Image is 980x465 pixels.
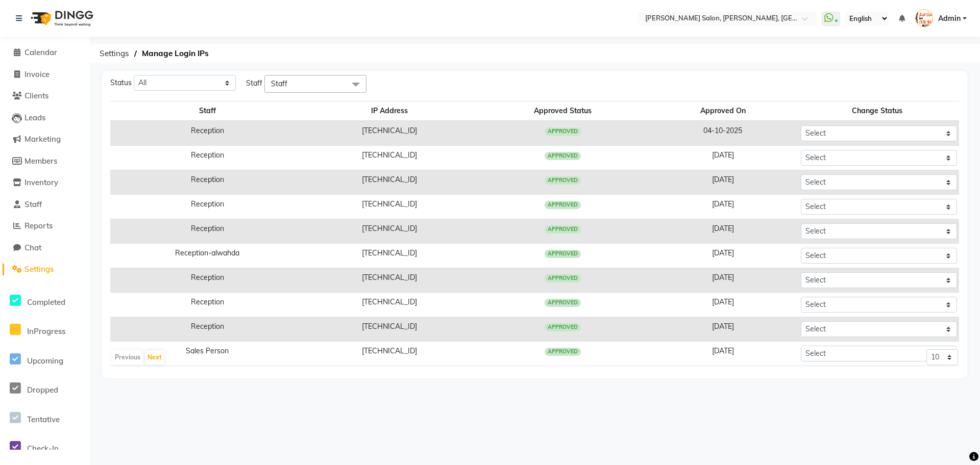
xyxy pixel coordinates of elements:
span: Leads [24,113,45,122]
a: Leads [3,112,87,124]
span: Settings [94,44,134,63]
td: [TECHNICAL_ID] [305,170,475,195]
span: APPROVED [545,127,581,136]
th: Change Status [795,101,959,121]
span: Invoice [24,69,50,79]
span: Inventory [24,177,58,187]
td: [TECHNICAL_ID] [305,146,475,170]
td: Reception [110,121,305,146]
a: Clients [3,90,87,102]
td: [DATE] [651,244,795,268]
span: Reports [24,221,53,230]
a: Members [3,156,87,167]
td: [DATE] [651,170,795,195]
td: [TECHNICAL_ID] [305,317,475,342]
span: Staff [246,78,262,89]
span: Chat [24,243,41,252]
td: [DATE] [651,342,795,366]
td: [TECHNICAL_ID] [305,219,475,244]
th: Approved On [651,101,795,121]
td: [TECHNICAL_ID] [305,244,475,268]
span: APPROVED [545,250,581,258]
span: Manage Login IPs [137,44,214,63]
a: Settings [3,264,87,275]
td: Reception-alwahda [110,244,305,268]
td: Reception [110,195,305,219]
td: Reception [110,146,305,170]
img: Admin [915,9,933,27]
span: Check-In [27,444,59,453]
td: 04-10-2025 [651,121,795,146]
a: Staff [3,199,87,211]
span: Clients [24,91,48,100]
span: Members [24,156,57,166]
td: Reception [110,317,305,342]
span: Completed [27,297,65,307]
span: Calendar [24,47,57,57]
button: Next [145,350,164,365]
a: Marketing [3,134,87,145]
td: [DATE] [651,317,795,342]
td: Reception [110,219,305,244]
span: APPROVED [545,201,581,209]
td: [TECHNICAL_ID] [305,121,475,146]
a: Invoice [3,69,87,81]
th: IP Address [305,101,475,121]
span: Staff [271,79,287,88]
td: [DATE] [651,293,795,317]
td: Reception [110,268,305,293]
span: Marketing [24,134,61,144]
span: APPROVED [545,176,581,185]
td: [DATE] [651,195,795,219]
span: Status [110,77,132,88]
th: Staff [110,101,305,121]
span: APPROVED [545,274,581,282]
span: APPROVED [545,323,581,331]
td: Sales Person [110,342,305,366]
span: APPROVED [545,225,581,234]
td: [DATE] [651,268,795,293]
th: Approved Status [474,101,651,121]
td: [TECHNICAL_ID] [305,293,475,317]
td: Reception [110,293,305,317]
a: Chat [3,242,87,254]
td: [DATE] [651,219,795,244]
span: Upcoming [27,356,63,366]
span: APPROVED [545,348,581,356]
td: [TECHNICAL_ID] [305,342,475,366]
span: Settings [24,264,54,274]
td: [DATE] [651,146,795,170]
td: [TECHNICAL_ID] [305,195,475,219]
span: APPROVED [545,152,581,160]
span: Dropped [27,385,58,395]
img: logo [26,4,96,33]
span: Admin [938,13,961,24]
span: Tentative [27,415,60,424]
span: APPROVED [545,299,581,307]
td: Reception [110,170,305,195]
td: [TECHNICAL_ID] [305,268,475,293]
span: Staff [24,199,42,209]
a: Reports [3,220,87,232]
a: Calendar [3,47,87,59]
a: Inventory [3,177,87,189]
span: InProgress [27,326,65,336]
